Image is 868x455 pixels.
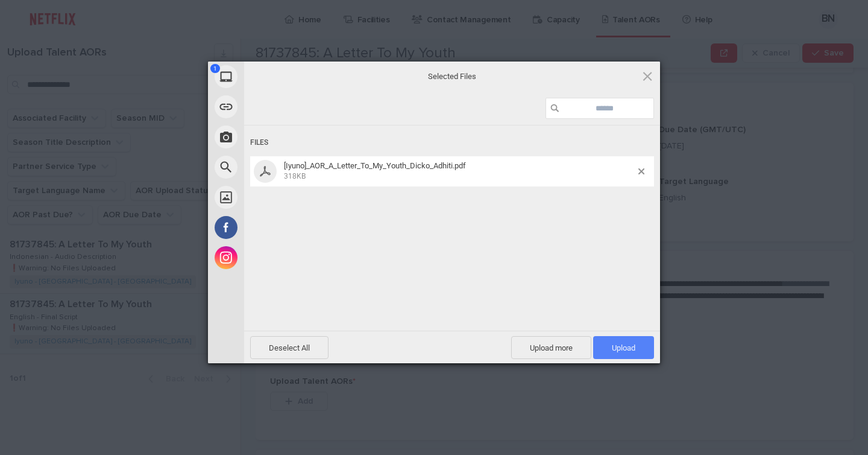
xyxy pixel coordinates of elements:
[612,343,635,352] span: Upload
[250,336,329,359] span: Deselect All
[208,212,353,243] div: Facebook
[280,161,638,181] span: [Iyuno]_AOR_A_Letter_To_My_Youth_Dicko_Adhiti.pdf
[208,182,353,212] div: Unsplash
[208,92,353,122] div: Link (URL)
[250,132,654,154] div: Files
[593,336,654,359] span: Upload
[210,64,220,73] span: 1
[208,122,353,152] div: Take Photo
[332,71,573,82] span: Selected Files
[208,243,353,273] div: Instagram
[284,172,306,180] span: 318KB
[208,152,353,182] div: Web Search
[641,69,654,83] span: Click here or hit ESC to close picker
[511,336,591,359] span: Upload more
[208,62,353,92] div: My Device
[284,161,466,170] span: [Iyuno]_AOR_A_Letter_To_My_Youth_Dicko_Adhiti.pdf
